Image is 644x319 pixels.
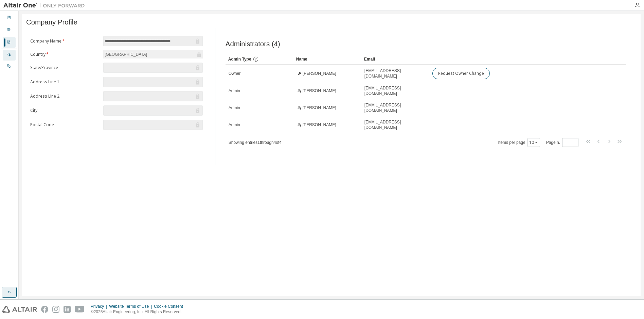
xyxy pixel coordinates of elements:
[364,102,426,113] span: [EMAIL_ADDRESS][DOMAIN_NAME]
[104,51,148,58] div: [GEOGRAPHIC_DATA]
[30,122,99,128] label: Postal Code
[303,71,336,76] span: [PERSON_NAME]
[229,71,240,76] span: Owner
[3,2,88,9] img: Altair One
[229,122,240,128] span: Admin
[109,304,154,309] div: Website Terms of Use
[64,306,71,313] img: linkedin.svg
[303,105,336,111] span: [PERSON_NAME]
[296,54,359,65] div: Name
[30,65,99,70] label: State/Province
[2,306,37,313] img: altair_logo.svg
[226,40,280,48] span: Administrators (4)
[228,57,251,62] span: Admin Type
[3,50,16,61] div: Managed
[364,54,427,65] div: Email
[103,50,203,58] div: [GEOGRAPHIC_DATA]
[529,140,538,145] button: 10
[30,79,99,85] label: Address Line 1
[303,88,336,94] span: [PERSON_NAME]
[364,119,426,130] span: [EMAIL_ADDRESS][DOMAIN_NAME]
[546,138,578,147] span: Page n.
[432,68,490,79] button: Request Owner Change
[303,122,336,128] span: [PERSON_NAME]
[30,38,99,44] label: Company Name
[30,108,99,113] label: City
[154,304,187,309] div: Cookie Consent
[3,37,16,48] div: Company Profile
[3,61,16,72] div: On Prem
[3,25,16,36] div: User Profile
[498,138,540,147] span: Items per page
[3,13,16,23] div: Dashboard
[41,306,48,313] img: facebook.svg
[364,85,426,96] span: [EMAIL_ADDRESS][DOMAIN_NAME]
[75,306,85,313] img: youtube.svg
[91,304,109,309] div: Privacy
[91,309,187,315] p: © 2025 Altair Engineering, Inc. All Rights Reserved.
[229,140,282,145] span: Showing entries 1 through 4 of 4
[30,52,99,57] label: Country
[364,68,426,79] span: [EMAIL_ADDRESS][DOMAIN_NAME]
[229,88,240,94] span: Admin
[26,18,77,26] span: Company Profile
[229,105,240,111] span: Admin
[30,94,99,99] label: Address Line 2
[52,306,59,313] img: instagram.svg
